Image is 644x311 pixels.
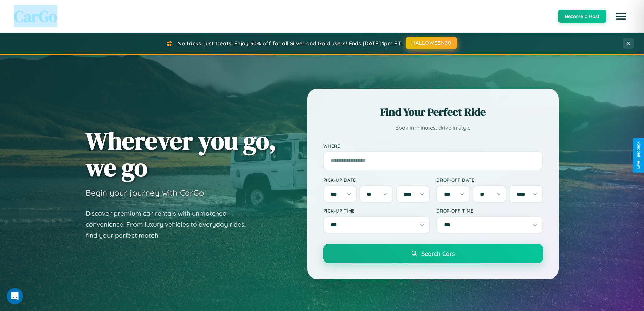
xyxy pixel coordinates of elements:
[421,250,455,257] span: Search Cars
[323,177,430,183] label: Pick-up Date
[86,127,276,181] h1: Wherever you go, we go
[323,244,543,263] button: Search Cars
[86,208,255,241] p: Discover premium car rentals with unmatched convenience. From luxury vehicles to everyday rides, ...
[612,7,630,26] button: Open menu
[177,40,402,47] span: No tricks, just treats! Enjoy 30% off for all Silver and Gold users! Ends [DATE] 1pm PT.
[323,123,543,133] p: Book in minutes, drive in style
[558,10,606,23] button: Become a Host
[323,208,430,214] label: Pick-up Time
[406,37,457,49] button: HALLOWEEN30
[436,208,543,214] label: Drop-off Time
[323,105,543,119] h2: Find Your Perfect Ride
[436,177,543,183] label: Drop-off Date
[7,288,23,304] iframe: Intercom live chat
[636,142,641,169] div: Give Feedback
[86,187,204,198] h3: Begin your journey with CarGo
[14,5,57,27] span: CarGo
[323,143,543,149] label: Where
